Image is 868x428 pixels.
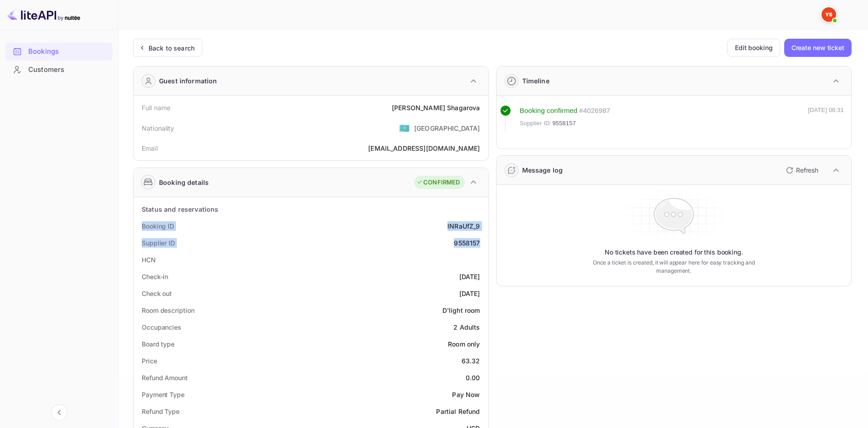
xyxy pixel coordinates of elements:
div: Timeline [522,76,550,86]
div: Occupancies [142,322,181,332]
div: Booking confirmed [520,106,578,116]
div: 9558157 [454,238,480,248]
div: Booking ID [142,221,174,231]
div: Partial Refund [436,407,480,416]
div: Customers [5,61,113,79]
div: Email [142,143,158,153]
div: Check out [142,289,172,298]
div: Full name [142,103,170,112]
a: Customers [5,61,113,78]
p: Once a ticket is created, it will appear here for easy tracking and management. [578,259,769,275]
a: Bookings [5,43,113,60]
div: Payment Type [142,390,185,399]
div: Pay Now [452,390,480,399]
p: Refresh [796,165,818,175]
div: [GEOGRAPHIC_DATA] [414,123,480,133]
button: Edit booking [727,39,781,57]
div: Message log [522,165,563,175]
div: Refund Type [142,407,180,416]
div: [EMAIL_ADDRESS][DOMAIN_NAME] [368,143,480,153]
div: Refund Amount [142,373,188,382]
div: D'light room [442,306,480,315]
div: 63.32 [462,356,480,366]
div: # 4026987 [579,106,610,116]
div: 0.00 [466,373,480,382]
div: Bookings [5,43,113,61]
span: 9558157 [552,119,576,128]
div: 2 Adults [453,322,480,332]
span: United States [399,120,410,136]
div: [DATE] [459,289,480,298]
div: lNRaUfZ_9 [447,221,480,231]
button: Collapse navigation [51,404,67,421]
div: [DATE] [459,272,480,281]
div: Back to search [149,43,195,53]
div: Customers [28,65,108,75]
div: Guest information [159,76,217,86]
div: Room description [142,306,194,315]
img: LiteAPI logo [7,7,80,22]
div: [PERSON_NAME] Shagarova [392,103,480,112]
div: Nationality [142,123,175,133]
span: Supplier ID: [520,119,552,128]
div: Bookings [28,46,108,57]
div: Supplier ID [142,238,175,248]
div: Status and reservations [142,204,218,214]
div: [DATE] 08:31 [808,106,844,132]
div: Booking details [159,178,209,187]
button: Create new ticket [784,39,852,57]
button: Refresh [781,163,822,178]
div: Board type [142,339,175,349]
div: Price [142,356,157,366]
div: Check-in [142,272,168,281]
div: Room only [448,339,480,349]
div: CONFIRMED [416,178,460,187]
img: Yandex Support [822,7,836,22]
div: HCN [142,255,156,265]
p: No tickets have been created for this booking. [605,248,743,257]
